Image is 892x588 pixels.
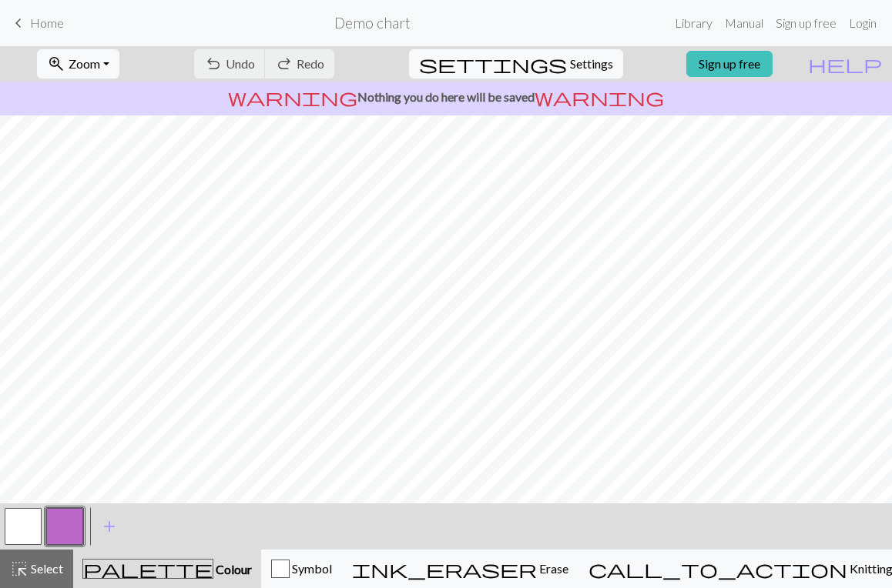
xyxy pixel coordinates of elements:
span: Symbol [290,561,332,576]
span: settings [419,53,567,75]
i: Settings [419,55,567,73]
span: highlight_alt [10,558,29,580]
span: Colour [213,562,252,576]
span: Erase [537,561,568,576]
span: ink_eraser [352,558,537,580]
a: Manual [719,8,770,38]
span: zoom_in [47,53,65,75]
a: Home [9,10,64,36]
span: help [808,53,882,75]
span: warning [228,86,357,108]
button: Symbol [261,550,342,588]
a: Login [843,8,883,38]
span: call_to_action [589,558,847,580]
button: Zoom [37,49,119,79]
span: keyboard_arrow_left [9,12,28,34]
button: Colour [73,550,261,588]
span: Zoom [69,56,100,71]
span: Settings [570,55,613,73]
button: SettingsSettings [409,49,623,79]
span: palette [83,558,213,580]
button: Erase [342,550,578,588]
span: warning [535,86,664,108]
a: Sign up free [770,8,843,38]
span: add [100,516,119,537]
span: Select [29,561,63,576]
a: Library [669,8,719,38]
span: Home [30,15,64,30]
h2: Demo chart [334,14,411,32]
a: Sign up free [686,51,773,77]
p: Nothing you do here will be saved [6,88,886,106]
